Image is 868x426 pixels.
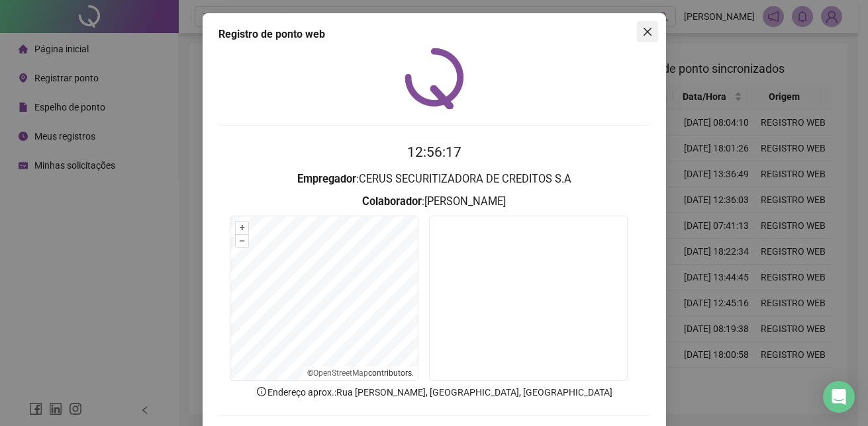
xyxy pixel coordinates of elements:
[407,144,461,160] time: 12:56:17
[236,222,248,234] button: +
[642,26,653,37] span: close
[405,48,464,109] img: QRPoint
[307,368,414,378] li: © contributors.
[297,173,356,185] strong: Empregador
[218,193,650,210] h3: : [PERSON_NAME]
[236,235,248,247] button: –
[637,21,658,42] button: Close
[823,381,855,413] div: Open Intercom Messenger
[313,368,368,378] a: OpenStreetMap
[256,386,267,398] span: info-circle
[362,195,422,208] strong: Colaborador
[218,385,650,400] p: Endereço aprox. : Rua [PERSON_NAME], [GEOGRAPHIC_DATA], [GEOGRAPHIC_DATA]
[218,26,650,42] div: Registro de ponto web
[218,171,650,188] h3: : CERUS SECURITIZADORA DE CREDITOS S.A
